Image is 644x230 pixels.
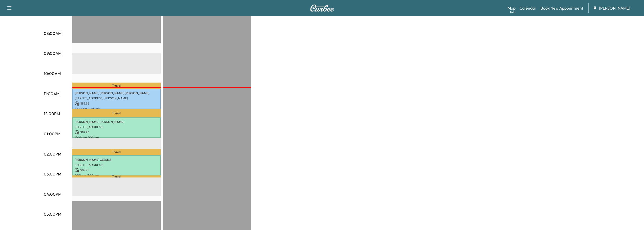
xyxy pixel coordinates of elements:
[44,111,60,117] p: 12:00PM
[75,168,158,172] p: $ 89.95
[75,163,158,167] p: [STREET_ADDRESS]
[75,158,158,162] p: [PERSON_NAME] CESSNA
[75,120,158,124] p: [PERSON_NAME] [PERSON_NAME]
[75,91,158,95] p: [PERSON_NAME] [PERSON_NAME] [PERSON_NAME]
[72,83,161,89] p: Travel
[44,70,61,76] p: 10:00AM
[75,130,158,135] p: $ 89.95
[44,191,61,197] p: 04:00PM
[44,30,61,36] p: 08:00AM
[75,136,158,140] p: 12:09 pm - 1:09 pm
[75,107,158,111] p: 10:44 am - 11:44 am
[541,5,583,11] a: Book New Appointment
[44,131,60,137] p: 01:00PM
[508,5,515,11] a: MapBeta
[44,91,59,97] p: 11:00AM
[75,125,158,129] p: [STREET_ADDRESS]
[72,109,161,118] p: Travel
[72,175,161,177] p: Travel
[44,50,61,56] p: 09:00AM
[510,10,515,14] div: Beta
[44,211,61,217] p: 05:00PM
[44,171,61,177] p: 03:00PM
[599,5,630,11] span: [PERSON_NAME]
[72,149,161,155] p: Travel
[44,151,61,157] p: 02:00PM
[520,5,536,11] a: Calendar
[75,101,158,106] p: $ 89.95
[75,173,158,177] p: 2:00 pm - 3:00 pm
[310,5,334,12] img: Curbee Logo
[75,96,158,100] p: [STREET_ADDRESS][PERSON_NAME]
